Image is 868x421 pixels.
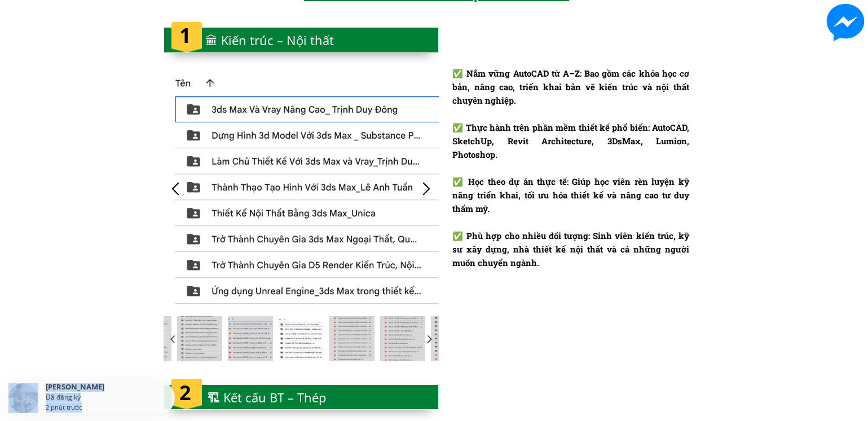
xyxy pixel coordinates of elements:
[46,402,82,413] div: 2 phút trước
[205,30,349,50] div: 🏛 Kiến trúc – Nội thất
[208,388,339,407] div: 🏗 Kết cấu BT – Thép
[179,19,193,52] h1: 1
[452,67,689,269] div: ✅ Nắm vững AutoCAD từ A–Z: Bao gồm các khóa học cơ bản, nâng cao, triển khai bản vẽ kiến trúc và ...
[46,383,172,393] div: [PERSON_NAME]
[46,393,172,402] div: Đã đăng ký
[179,376,193,409] h1: 2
